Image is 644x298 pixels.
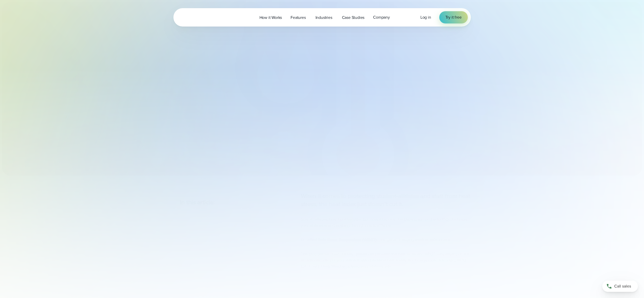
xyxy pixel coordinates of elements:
[614,283,631,289] span: Call sales
[255,12,286,23] a: How it Works
[420,14,431,20] span: Log in
[338,12,369,23] a: Case Studies
[439,11,468,23] a: Try it free
[342,15,365,21] span: Case Studies
[259,15,282,21] span: How it Works
[445,14,462,20] span: Try it free
[291,15,306,21] span: Features
[420,14,431,20] a: Log in
[602,281,638,292] a: Call sales
[373,14,390,20] span: Company
[316,15,332,21] span: Industries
